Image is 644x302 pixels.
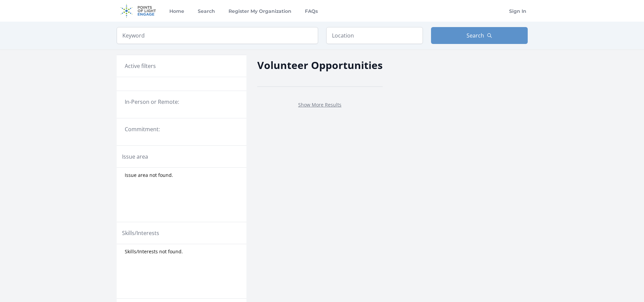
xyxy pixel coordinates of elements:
span: Skills/Interests not found. [125,248,183,255]
span: Search [467,31,484,40]
legend: Issue area [122,153,148,161]
input: Keyword [117,27,318,44]
a: Show More Results [298,101,341,108]
input: Location [326,27,423,44]
legend: Commitment: [125,125,238,133]
legend: Skills/Interests [122,229,159,237]
button: Search [431,27,528,44]
h3: Active filters [125,62,156,70]
h2: Volunteer Opportunities [257,57,383,73]
legend: In-Person or Remote: [125,98,238,106]
span: Issue area not found. [125,172,173,179]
